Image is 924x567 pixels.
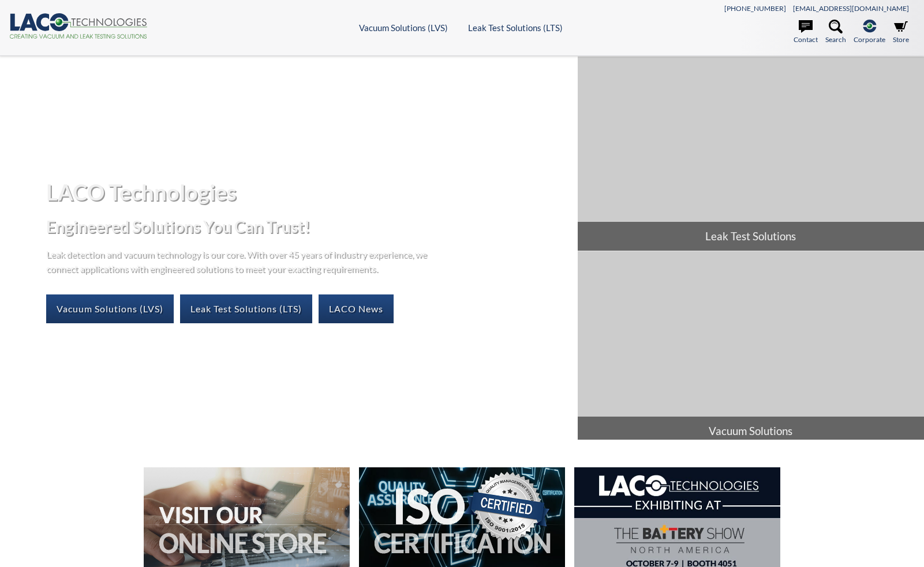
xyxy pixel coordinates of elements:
[46,247,433,276] p: Leak detection and vacuum technology is our core. With over 45 years of industry experience, we c...
[578,417,924,445] span: Vacuum Solutions
[893,20,909,45] a: Store
[180,294,312,323] a: Leak Test Solutions (LTS)
[578,222,924,251] span: Leak Test Solutions
[468,22,563,33] a: Leak Test Solutions (LTS)
[578,251,924,445] a: Vacuum Solutions
[359,22,448,33] a: Vacuum Solutions (LVS)
[46,294,174,323] a: Vacuum Solutions (LVS)
[793,4,909,13] a: [EMAIL_ADDRESS][DOMAIN_NAME]
[794,20,818,45] a: Contact
[46,178,568,206] h1: LACO Technologies
[854,34,885,45] span: Corporate
[319,294,394,323] a: LACO News
[825,20,846,45] a: Search
[724,4,786,13] a: [PHONE_NUMBER]
[46,216,568,237] h2: Engineered Solutions You Can Trust!
[578,56,924,251] a: Leak Test Solutions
